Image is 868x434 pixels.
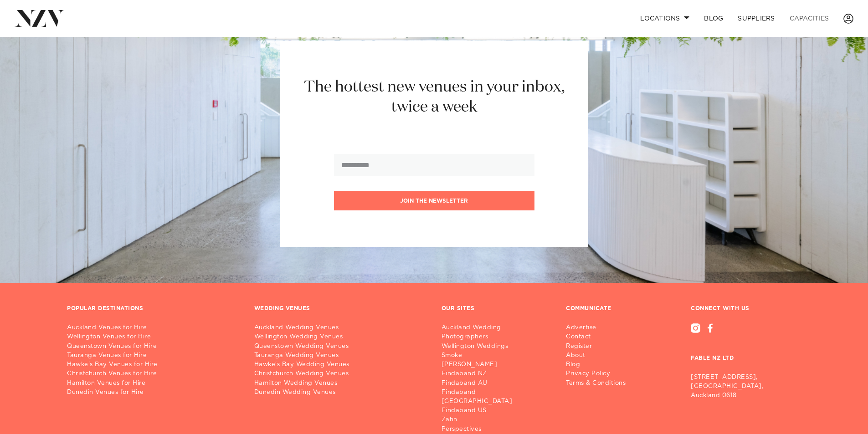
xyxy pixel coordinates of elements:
[442,406,552,415] a: Findaband US
[334,191,534,210] button: Join the newsletter
[67,305,143,312] h3: POPULAR DESTINATIONS
[442,388,552,406] a: Findaband [GEOGRAPHIC_DATA]
[254,379,427,388] a: Hamilton Wedding Venues
[566,351,633,360] a: About
[67,388,240,397] a: Dunedin Venues for Hire
[442,342,552,351] a: Wellington Weddings
[566,305,611,312] h3: COMMUNICATE
[566,379,633,388] a: Terms & Conditions
[442,369,552,378] a: Findaband NZ
[67,360,240,369] a: Hawke's Bay Venues for Hire
[254,388,427,397] a: Dunedin Wedding Venues
[566,323,633,332] a: Advertise
[566,342,633,351] a: Register
[254,369,427,378] a: Christchurch Wedding Venues
[633,9,697,28] a: Locations
[442,425,552,434] a: Perspectives
[782,9,837,28] a: Capacities
[67,369,240,378] a: Christchurch Venues for Hire
[442,305,475,312] h3: OUR SITES
[730,9,782,28] a: SUPPLIERS
[566,332,633,342] a: Contact
[254,323,427,332] a: Auckland Wedding Venues
[254,305,310,312] h3: WEDDING VENUES
[67,332,240,342] a: Wellington Venues for Hire
[67,342,240,351] a: Queenstown Venues for Hire
[697,9,730,28] a: BLOG
[254,342,427,351] a: Queenstown Wedding Venues
[442,415,552,424] a: Zahn
[254,351,427,360] a: Tauranga Wedding Venues
[442,360,552,369] a: [PERSON_NAME]
[566,369,633,378] a: Privacy Policy
[442,379,552,388] a: Findaband AU
[691,373,801,400] p: [STREET_ADDRESS], [GEOGRAPHIC_DATA], Auckland 0618
[442,351,552,360] a: Smoke
[691,305,801,312] h3: CONNECT WITH US
[442,323,552,342] a: Auckland Wedding Photographers
[691,333,801,369] h3: FABLE NZ LTD
[254,332,427,342] a: Wellington Wedding Venues
[254,360,427,369] a: Hawke's Bay Wedding Venues
[293,77,575,118] h2: The hottest new venues in your inbox, twice a week
[566,360,633,369] a: Blog
[67,379,240,388] a: Hamilton Venues for Hire
[67,351,240,360] a: Tauranga Venues for Hire
[15,10,64,26] img: nzv-logo.png
[67,323,240,332] a: Auckland Venues for Hire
